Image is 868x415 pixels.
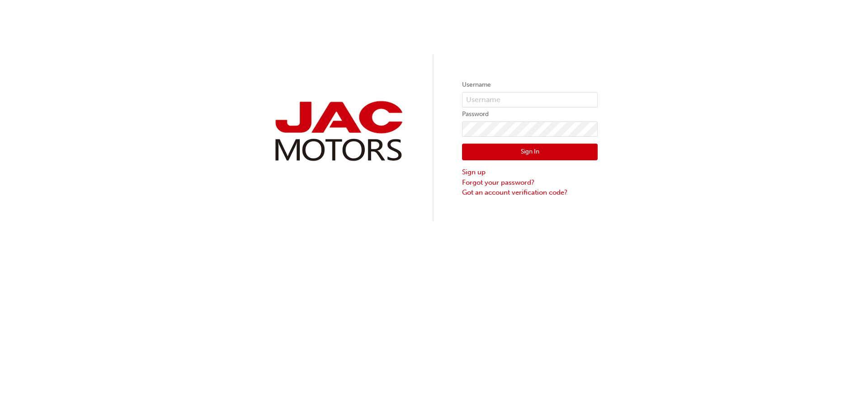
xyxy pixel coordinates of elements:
img: jac-portal [270,98,406,165]
a: Got an account verification code? [462,187,598,198]
a: Sign up [462,167,598,177]
input: Username [462,92,598,107]
label: Username [462,79,598,90]
button: Sign In [462,144,598,161]
a: Forgot your password? [462,177,598,188]
label: Password [462,109,598,120]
